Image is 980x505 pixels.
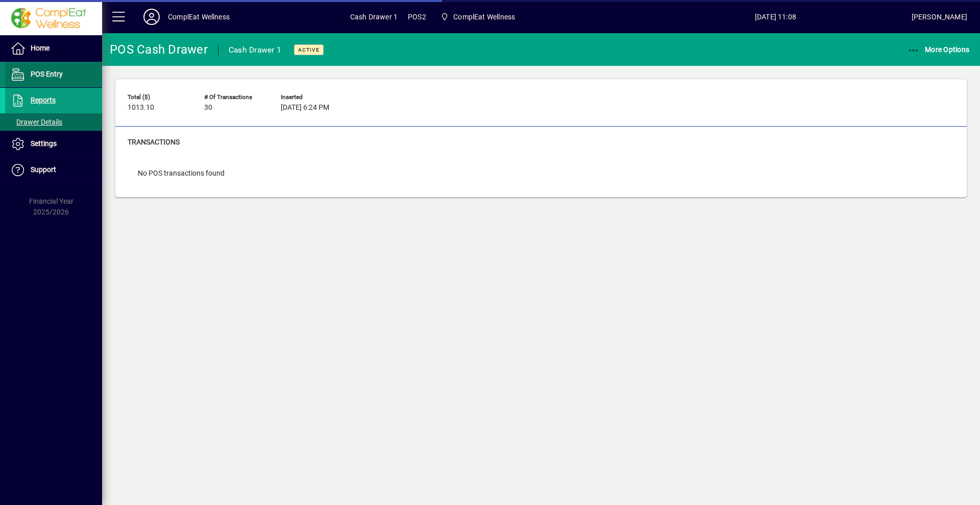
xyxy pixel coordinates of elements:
[5,131,102,157] a: Settings
[128,94,189,101] span: Total ($)
[908,45,970,54] span: More Options
[128,138,180,146] span: Transactions
[281,104,329,112] span: [DATE] 6:24 PM
[298,46,320,53] span: Active
[229,42,281,58] div: Cash Drawer 1
[5,157,102,183] a: Support
[912,9,967,25] div: [PERSON_NAME]
[640,9,912,25] span: [DATE] 11:08
[10,118,62,126] span: Drawer Details
[31,139,57,148] span: Settings
[110,41,208,58] div: POS Cash Drawer
[453,9,515,25] span: ComplEat Wellness
[31,96,56,104] span: Reports
[128,158,235,189] div: No POS transactions found
[31,70,63,78] span: POS Entry
[5,62,102,87] a: POS Entry
[204,104,212,112] span: 30
[135,8,168,26] button: Profile
[204,94,265,101] span: # of Transactions
[31,44,50,52] span: Home
[408,9,426,25] span: POS2
[5,36,102,61] a: Home
[5,113,102,131] a: Drawer Details
[905,40,972,59] button: More Options
[128,104,154,112] span: 1013.10
[281,94,342,101] span: Inserted
[168,9,230,25] div: ComplEat Wellness
[31,165,56,174] span: Support
[350,9,398,25] span: Cash Drawer 1
[436,8,519,26] span: ComplEat Wellness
